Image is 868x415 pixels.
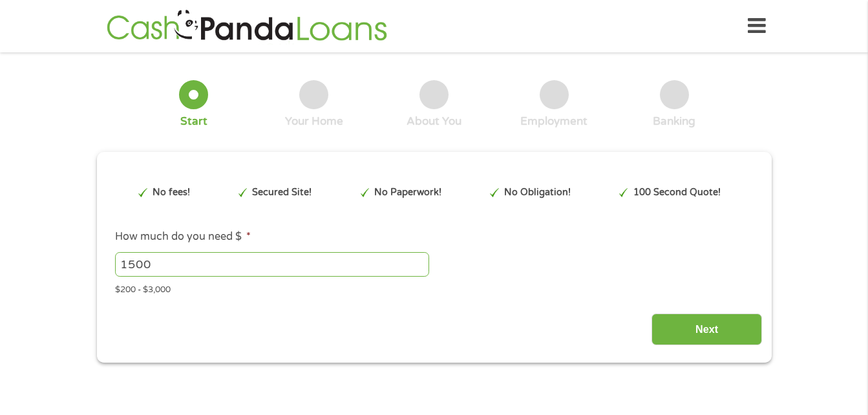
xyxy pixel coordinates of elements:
[285,114,343,129] div: Your Home
[504,186,571,200] p: No Obligation!
[374,186,441,200] p: No Paperwork!
[103,8,391,45] img: GetLoanNow Logo
[651,314,762,345] input: Next
[633,186,721,200] p: 100 Second Quote!
[153,186,190,200] p: No fees!
[520,114,587,129] div: Employment
[252,186,312,200] p: Secured Site!
[653,114,695,129] div: Banking
[407,114,461,129] div: About You
[115,279,752,297] div: $200 - $3,000
[180,114,207,129] div: Start
[115,230,251,244] label: How much do you need $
